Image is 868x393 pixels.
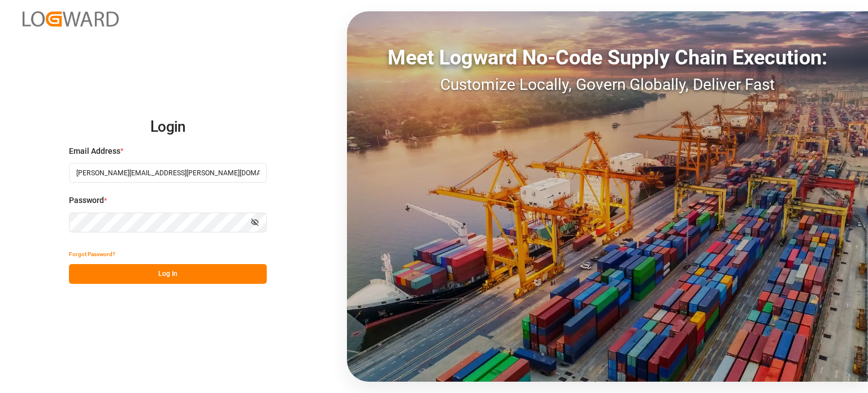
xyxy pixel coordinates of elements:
[347,42,868,73] div: Meet Logward No-Code Supply Chain Execution:
[347,73,868,97] div: Customize Locally, Govern Globally, Deliver Fast
[69,244,115,264] button: Forgot Password?
[23,11,119,27] img: Logward_new_orange.png
[69,163,267,183] input: Enter your email
[69,264,267,284] button: Log In
[69,109,267,145] h2: Login
[69,195,104,206] span: Password
[69,145,120,157] span: Email Address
